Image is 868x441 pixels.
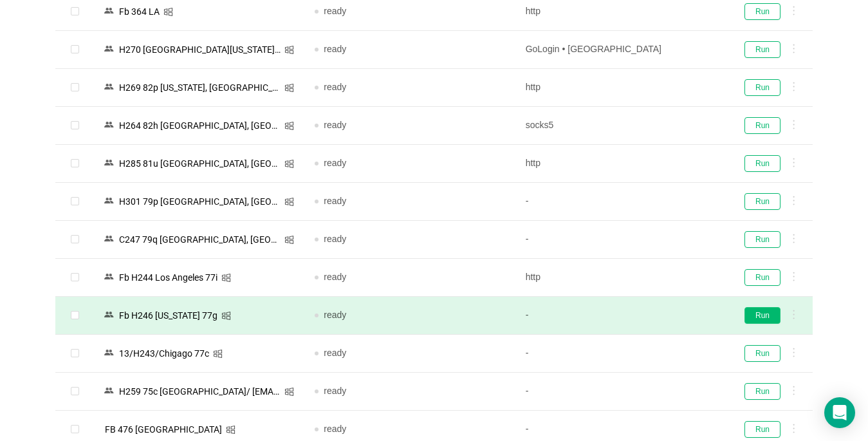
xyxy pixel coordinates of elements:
button: Run [744,421,780,438]
button: Run [744,155,780,172]
i: icon: windows [163,7,173,17]
i: icon: windows [284,121,294,131]
td: GoLogin • [GEOGRAPHIC_DATA] [515,31,726,69]
i: icon: windows [226,425,235,435]
button: Run [744,79,780,96]
button: Run [744,231,780,248]
span: ready [324,348,346,358]
i: icon: windows [284,83,294,93]
div: Fb Н246 [US_STATE] 77g [115,307,221,324]
button: Run [744,345,780,362]
button: Run [744,269,780,286]
td: http [515,145,726,183]
i: icon: windows [221,273,231,283]
div: Fb 364 LA [115,3,163,20]
td: http [515,259,726,297]
i: icon: windows [284,197,294,207]
span: ready [324,424,346,434]
div: Open Intercom Messenger [824,397,855,428]
span: ready [324,272,346,282]
div: Н285 81u [GEOGRAPHIC_DATA], [GEOGRAPHIC_DATA]/ [EMAIL_ADDRESS][DOMAIN_NAME] [115,155,284,172]
i: icon: windows [284,45,294,55]
div: Н269 82p [US_STATE], [GEOGRAPHIC_DATA]/ [EMAIL_ADDRESS][DOMAIN_NAME] [115,79,284,96]
td: - [515,335,726,373]
div: Н270 [GEOGRAPHIC_DATA][US_STATE]/ [EMAIL_ADDRESS][DOMAIN_NAME] [115,41,284,58]
i: icon: windows [284,387,294,397]
div: C247 79q [GEOGRAPHIC_DATA], [GEOGRAPHIC_DATA] | [EMAIL_ADDRESS][DOMAIN_NAME] [115,231,284,248]
div: Fb Н244 Los Angeles 77i [115,269,221,286]
span: ready [324,386,346,396]
span: ready [324,234,346,244]
i: icon: windows [213,349,223,359]
td: - [515,373,726,411]
i: icon: windows [221,311,231,321]
i: icon: windows [284,159,294,169]
div: Н301 79p [GEOGRAPHIC_DATA], [GEOGRAPHIC_DATA] | [EMAIL_ADDRESS][DOMAIN_NAME] [115,193,284,210]
div: 13/Н243/Chigago 77c [115,345,213,362]
div: Н264 82h [GEOGRAPHIC_DATA], [GEOGRAPHIC_DATA]/ [EMAIL_ADDRESS][DOMAIN_NAME] [115,117,284,134]
span: ready [324,158,346,168]
td: - [515,221,726,259]
button: Run [744,41,780,58]
button: Run [744,307,780,324]
i: icon: windows [284,235,294,245]
button: Run [744,117,780,134]
td: http [515,69,726,107]
span: ready [324,82,346,92]
td: - [515,183,726,221]
span: ready [324,44,346,54]
div: Н259 75c [GEOGRAPHIC_DATA]/ [EMAIL_ADDRESS][DOMAIN_NAME] [115,383,284,400]
span: ready [324,120,346,130]
span: ready [324,310,346,320]
span: ready [324,196,346,206]
button: Run [744,383,780,400]
span: ready [324,6,346,16]
div: FB 476 [GEOGRAPHIC_DATA] [101,421,226,438]
button: Run [744,3,780,20]
button: Run [744,193,780,210]
td: - [515,297,726,335]
td: socks5 [515,107,726,145]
